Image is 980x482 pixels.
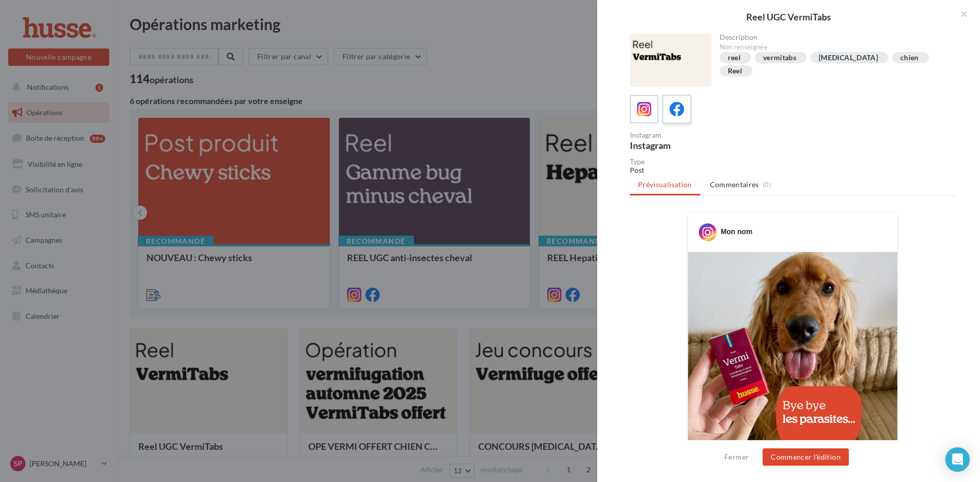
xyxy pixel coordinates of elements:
span: Commentaires [710,180,759,190]
div: Reel [728,67,742,75]
div: reel [728,54,741,62]
div: vermitabs [763,54,796,62]
div: Instagram [630,141,789,150]
div: Reel UGC VermiTabs [614,12,964,21]
div: Instagram [630,132,789,139]
div: Open Intercom Messenger [945,447,970,472]
div: [MEDICAL_DATA] [819,54,878,62]
div: Non renseignée [720,43,948,52]
button: Fermer [720,451,753,463]
div: Description [720,34,948,41]
div: Type [630,158,955,165]
span: (0) [763,181,771,189]
button: Commencer l'édition [763,448,849,466]
div: Post [630,165,955,175]
div: chien [900,54,919,62]
div: Mon nom [721,226,752,237]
